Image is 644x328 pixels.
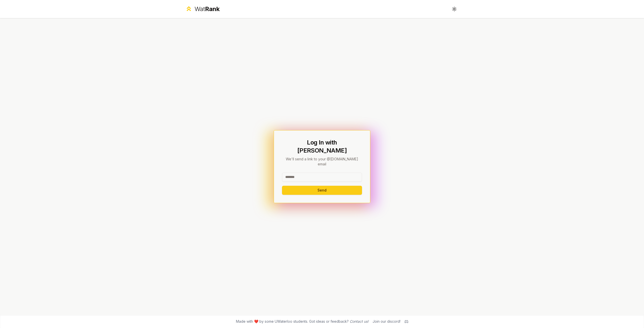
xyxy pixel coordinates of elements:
div: Join our discord! [373,319,400,324]
a: Contact us! [350,319,369,323]
a: WatRank [185,5,220,13]
span: Made with ❤️ by some UWaterloo students. Got ideas or feedback? [236,319,369,324]
span: Rank [205,5,220,13]
div: Wat [194,5,220,13]
p: We'll send a link to your @[DOMAIN_NAME] email [282,157,362,167]
button: Send [282,186,362,195]
h1: Log In with [PERSON_NAME] [282,138,362,155]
